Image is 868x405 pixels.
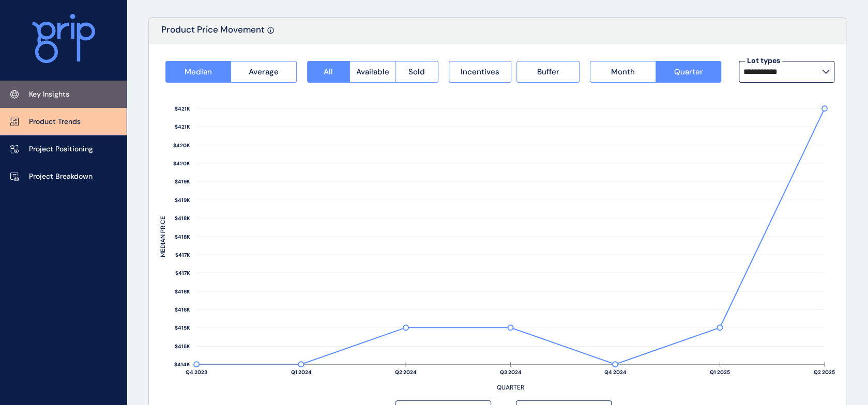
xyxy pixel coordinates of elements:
[29,89,69,100] p: Key Insights
[175,197,190,204] text: $419K
[175,252,190,258] text: $417K
[324,67,333,77] span: All
[307,61,349,83] button: All
[516,61,580,83] button: Buffer
[499,369,521,376] text: Q3 2024
[29,172,93,182] p: Project Breakdown
[291,369,311,376] text: Q1 2024
[604,369,626,376] text: Q4 2024
[175,270,190,276] text: $417K
[497,383,524,392] text: QUARTER
[159,216,167,257] text: MEDIAN PRICE
[537,67,559,77] span: Buffer
[449,61,512,83] button: Incentives
[175,233,190,240] text: $418K
[175,306,190,313] text: $416K
[408,67,425,77] span: Sold
[611,67,635,77] span: Month
[395,61,438,83] button: Sold
[590,61,655,83] button: Month
[165,61,231,83] button: Median
[161,24,265,43] p: Product Price Movement
[745,56,782,66] label: Lot types
[249,67,279,77] span: Average
[395,369,417,376] text: Q2 2024
[461,67,499,77] span: Incentives
[349,61,395,83] button: Available
[175,343,190,350] text: $415K
[174,361,190,368] text: $414K
[173,142,190,149] text: $420K
[356,67,389,77] span: Available
[175,123,190,130] text: $421K
[173,160,190,167] text: $420K
[29,117,81,127] p: Product Trends
[814,369,835,376] text: Q2 2025
[674,67,703,77] span: Quarter
[29,144,93,154] p: Project Positioning
[231,61,296,83] button: Average
[175,215,190,222] text: $418K
[175,178,190,185] text: $419K
[175,324,190,331] text: $415K
[710,369,730,376] text: Q1 2025
[175,288,190,295] text: $416K
[185,67,212,77] span: Median
[186,369,207,376] text: Q4 2023
[175,105,190,112] text: $421K
[656,61,721,83] button: Quarter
